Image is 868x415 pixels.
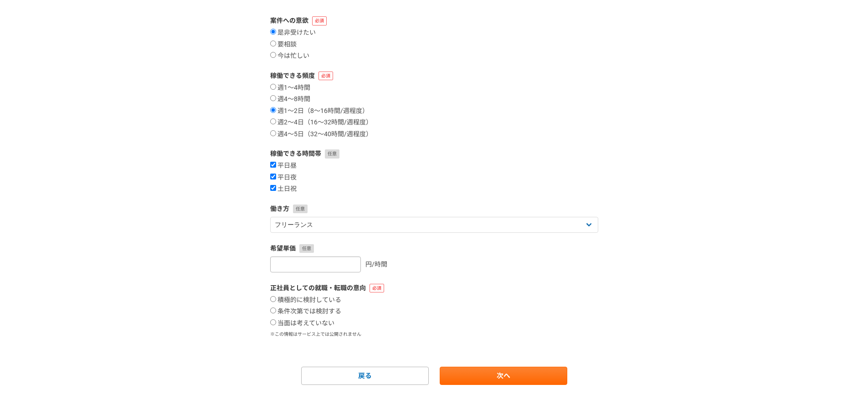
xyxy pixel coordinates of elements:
label: 要相談 [270,41,297,49]
label: 週1〜2日（8〜16時間/週程度） [270,107,369,115]
input: 平日夜 [270,174,276,179]
label: 正社員としての就職・転職の意向 [270,283,598,293]
label: 平日昼 [270,162,297,170]
input: 土日祝 [270,185,276,191]
p: ※この情報はサービス上では公開されません [270,331,598,338]
input: 週2〜4日（16〜32時間/週程度） [270,118,276,124]
label: 週4〜8時間 [270,95,310,103]
input: 今は忙しい [270,52,276,58]
label: 希望単価 [270,244,598,253]
label: 今は忙しい [270,52,309,60]
label: 稼働できる頻度 [270,71,598,81]
label: 当面は考えていない [270,319,334,328]
label: 週4〜5日（32〜40時間/週程度） [270,130,372,138]
input: 週4〜5日（32〜40時間/週程度） [270,130,276,136]
a: 次へ [440,367,567,385]
input: 週1〜2日（8〜16時間/週程度） [270,107,276,113]
label: 働き方 [270,204,598,214]
input: 要相談 [270,41,276,46]
input: 積極的に検討している [270,296,276,302]
label: 土日祝 [270,185,297,193]
input: 当面は考えていない [270,319,276,325]
input: 週1〜4時間 [270,84,276,90]
a: 戻る [301,367,429,385]
label: 是非受けたい [270,29,316,37]
span: 円/時間 [365,261,387,268]
input: 平日昼 [270,162,276,168]
input: 条件次第では検討する [270,307,276,313]
label: 条件次第では検討する [270,307,341,316]
label: 週1〜4時間 [270,84,310,92]
label: 積極的に検討している [270,296,341,304]
label: 平日夜 [270,174,297,182]
label: 案件への意欲 [270,16,598,26]
label: 週2〜4日（16〜32時間/週程度） [270,118,372,127]
label: 稼働できる時間帯 [270,149,598,159]
input: 是非受けたい [270,29,276,35]
input: 週4〜8時間 [270,95,276,101]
